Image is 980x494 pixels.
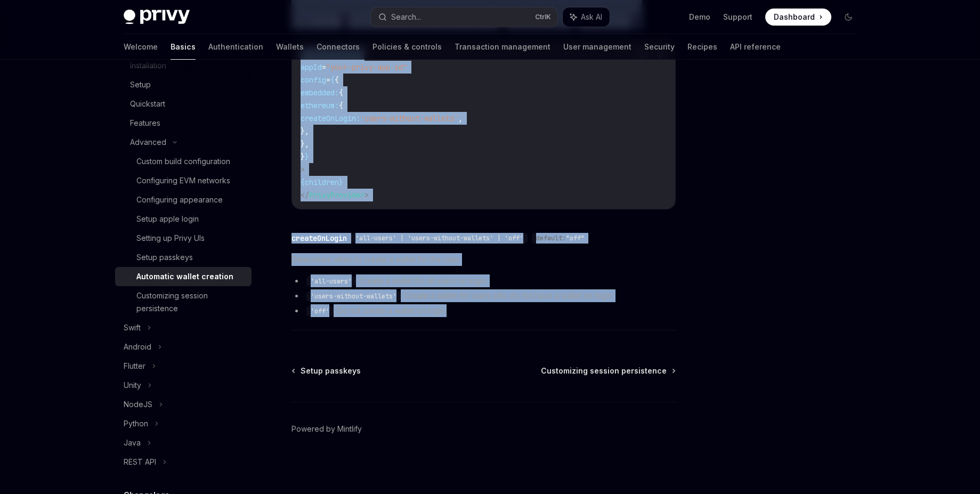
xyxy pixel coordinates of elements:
div: Custom build configuration [136,155,230,168]
img: dark logo [124,10,190,25]
span: 'users-without-wallets' [360,114,458,123]
span: Setup passkeys [301,366,361,376]
div: Configuring EVM networks [136,174,230,187]
span: PrivyProvider [309,190,365,200]
span: createOnLogin: [301,114,360,123]
a: API reference [730,34,781,60]
code: 'all-users' [306,276,356,287]
div: Search... [391,11,421,23]
a: Automatic wallet creation [115,267,252,286]
div: REST API [124,456,156,468]
div: Swift [124,321,141,334]
span: children [305,177,339,187]
span: } [305,152,309,161]
a: Welcome [124,34,158,60]
span: }, [301,126,309,136]
span: > [365,190,369,200]
a: Connectors [317,34,360,60]
a: Wallets [276,34,304,60]
span: </ [301,190,309,200]
span: = [322,62,326,72]
a: Configuring appearance [115,190,252,209]
span: { [335,75,339,85]
span: Determines when to create a wallet for the user. [291,253,676,266]
div: Advanced [130,136,166,149]
span: Ask AI [581,12,602,22]
span: appId [301,62,322,72]
span: 'all-users' | 'users-without-wallets' | 'off' [355,234,523,242]
span: Customizing session persistence [541,366,667,376]
a: Configuring EVM networks [115,171,252,190]
a: Setup apple login [115,209,252,229]
span: } [339,177,343,187]
a: Demo [689,12,710,22]
a: Recipes [687,34,717,60]
div: Unity [124,379,141,392]
span: Ctrl K [535,13,551,21]
a: Powered by Mintlify [291,424,362,434]
a: Setup passkeys [115,248,252,267]
a: Security [644,34,675,60]
span: config [301,75,326,85]
a: Customizing session persistence [115,286,252,318]
div: Android [124,341,151,353]
div: Flutter [124,360,145,372]
span: Dashboard [774,12,815,22]
li: : Create a wallet for users who do not have a wallet on login. [291,289,676,302]
a: Features [115,114,252,133]
a: Authentication [208,34,263,60]
div: Setup [130,78,151,91]
button: Toggle dark mode [840,9,857,26]
a: Custom build configuration [115,152,252,171]
div: NodeJS [124,398,152,411]
div: Automatic wallet creation [136,270,233,283]
span: embedded: [301,88,339,98]
span: { [330,75,335,85]
span: , [458,114,463,123]
a: Quickstart [115,94,252,114]
span: "off" [566,234,585,242]
a: Transaction management [455,34,550,60]
span: = [326,75,330,85]
li: : Do not create a wallet on login. [291,304,676,317]
a: Setup [115,75,252,94]
a: Customizing session persistence [541,366,675,376]
span: ethereum: [301,101,339,110]
div: Setting up Privy UIs [136,232,205,245]
span: { [339,101,343,110]
div: Setup apple login [136,213,199,225]
div: Configuring appearance [136,193,223,206]
span: { [301,177,305,187]
button: Search...CtrlK [371,7,557,27]
a: User management [563,34,631,60]
div: Setup passkeys [136,251,193,264]
div: createOnLogin [291,233,347,244]
span: > [301,165,305,174]
button: Ask AI [563,7,610,27]
span: } [301,152,305,161]
a: Policies & controls [372,34,442,60]
a: Basics [171,34,196,60]
span: default: [536,234,566,242]
div: Features [130,117,160,129]
a: Dashboard [765,9,831,26]
code: 'users-without-wallets' [306,291,401,302]
code: 'off' [306,306,334,317]
a: Support [723,12,752,22]
a: Setup passkeys [293,366,361,376]
span: }, [301,139,309,149]
li: : Create a wallet for all users on login. [291,274,676,287]
span: { [339,88,343,98]
div: Java [124,436,141,449]
span: "your-privy-app-id" [326,62,407,72]
div: Quickstart [130,98,165,110]
a: Setting up Privy UIs [115,229,252,248]
div: Python [124,417,148,430]
div: Customizing session persistence [136,289,245,315]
